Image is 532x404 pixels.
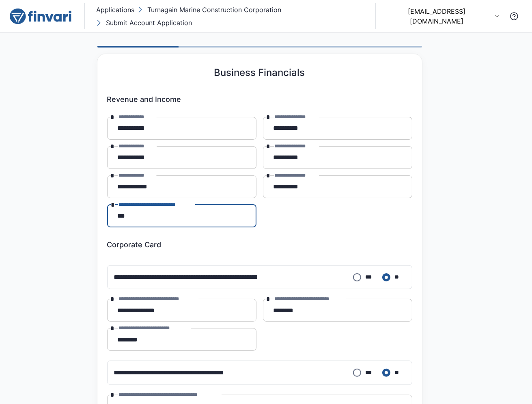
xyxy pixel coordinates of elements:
[107,95,412,104] h6: Revenue and Income
[136,3,283,16] button: Turnagain Marine Construction Corporation
[382,6,500,26] button: [EMAIL_ADDRESS][DOMAIN_NAME]
[106,18,192,28] p: Submit Account Application
[96,5,134,15] p: Applications
[214,67,305,79] h5: Business Financials
[10,8,71,24] img: logo
[95,16,194,29] button: Submit Account Application
[95,3,136,16] button: Applications
[147,5,281,15] p: Turnagain Marine Construction Corporation
[382,6,491,26] p: [EMAIL_ADDRESS][DOMAIN_NAME]
[506,8,522,24] button: Contact Support
[107,240,412,249] h6: Corporate Card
